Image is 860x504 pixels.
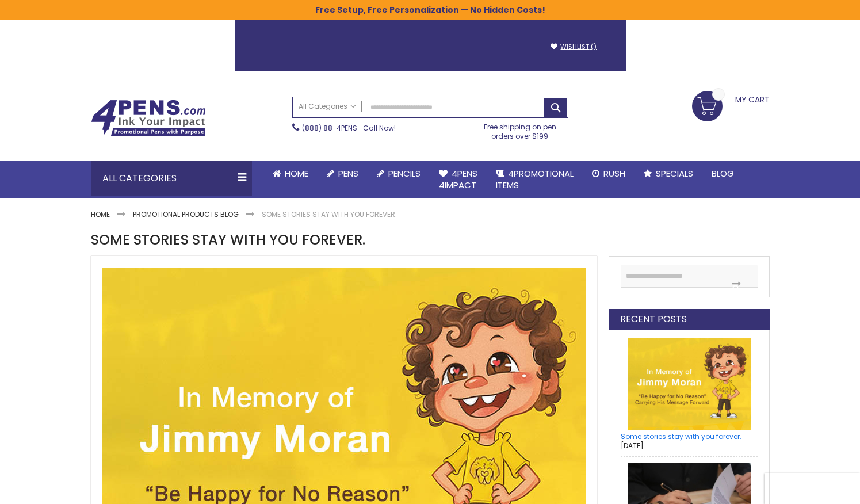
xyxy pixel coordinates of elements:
a: Pencils [368,161,430,186]
a: (888) 88-4PENS [302,123,357,133]
a: Pens [318,161,368,186]
a: Promotional Products Blog [133,209,239,219]
a: Wishlist [551,43,597,51]
span: [DATE] [621,441,644,450]
a: Rush [583,161,635,186]
a: All Categories [293,97,362,116]
span: Specials [656,167,693,180]
span: Pens [338,167,358,180]
span: - Call Now! [302,123,396,133]
a: 4Pens4impact [430,161,487,198]
span: 4PROMOTIONAL ITEMS [496,167,574,191]
strong: Recent Posts [620,313,687,326]
a: Specials [635,161,702,186]
img: Some stories stay with you forever. [621,338,758,430]
a: Home [263,161,318,186]
span: All Categories [299,102,356,111]
img: 4Pens Custom Pens and Promotional Products [91,100,206,136]
strong: Some stories stay with you forever. [262,209,397,219]
span: Home [285,167,308,180]
span: 4Pens 4impact [439,167,477,191]
span: Some stories stay with you forever. [91,230,365,249]
span: Pencils [388,167,421,180]
span: Rush [603,167,625,180]
span: Blog [712,167,734,180]
a: 4PROMOTIONALITEMS [487,161,583,198]
a: Home [91,209,110,219]
iframe: Reseñas de Clientes en Google [765,473,860,504]
div: Free shipping on pen orders over $199 [472,118,568,141]
a: Some stories stay with you forever. [621,432,741,441]
div: All Categories [91,161,252,196]
a: Blog [702,161,743,186]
